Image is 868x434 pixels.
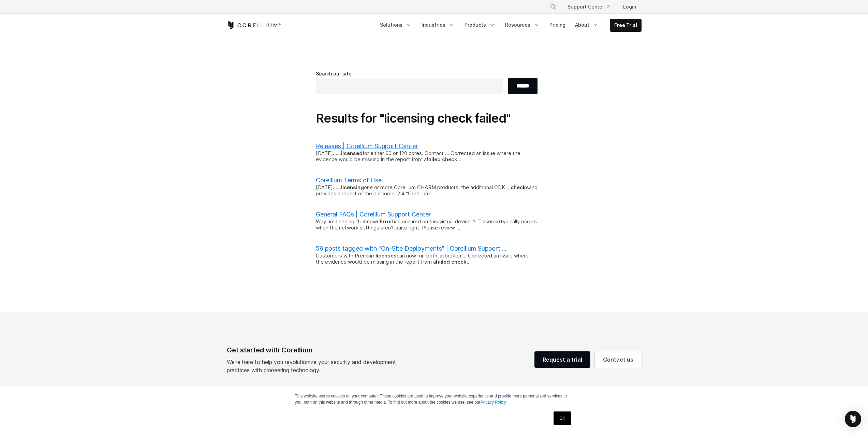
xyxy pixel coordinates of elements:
[227,358,401,374] p: We’re here to help you revolutionize your security and development practices with pioneering tech...
[333,150,337,156] b: ...
[417,19,459,31] a: Industries
[316,142,418,150] a: Releases | Corellium Support Center
[488,218,501,225] b: error
[316,253,538,266] div: Customers with Premium can now run both jailbroken ... Corrected an issue where the evidence woul...
[547,1,559,13] button: Search
[227,345,401,355] div: Get started with Corellium
[481,400,507,405] a: Privacy Policy.
[460,19,500,31] a: Products
[316,211,431,218] a: General FAQs | Corellium Support Center
[845,411,861,427] div: Open Intercom Messenger
[618,1,642,13] a: Login
[295,393,573,405] p: This website stores cookies on your computer. These cookies are used to improve your website expe...
[316,111,552,126] h1: Results for "licensing check failed"
[501,19,544,31] a: Resources
[571,19,603,31] a: About
[376,19,642,32] div: Navigation Menu
[341,150,363,156] b: licensed
[341,184,364,191] b: licensing
[316,184,538,197] div: [DATE] ... one or more Corellium CHARM products, the additional CDK ... and provides a report of ...
[376,252,397,259] b: licenses
[316,219,538,232] div: Why am I seeing "Unknown has occured on this virtual device"?​. This typically occurs when the ne...
[542,1,642,13] div: Navigation Menu
[316,71,352,76] span: Search our site
[333,184,337,191] b: ...
[436,258,467,265] b: failed check
[562,1,615,13] a: Support Center
[316,245,506,252] a: 59 posts tagged with "On-Site Deployments" | Corellium Support ...
[380,218,392,225] b: Error
[316,177,382,184] a: Corellium Terms of Use
[595,351,642,368] a: Contact us
[511,184,529,191] b: checks
[545,19,570,31] a: Pricing
[554,411,571,425] a: OK
[610,19,641,31] a: Free Trial
[427,156,457,163] b: failed check
[316,150,538,163] div: [DATE] ... for either 60 or 120 cores. Contact ... Corrected an issue where the evidence would be...
[534,351,590,368] a: Request a trial
[376,19,416,31] a: Solutions
[227,21,281,29] a: Corellium Home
